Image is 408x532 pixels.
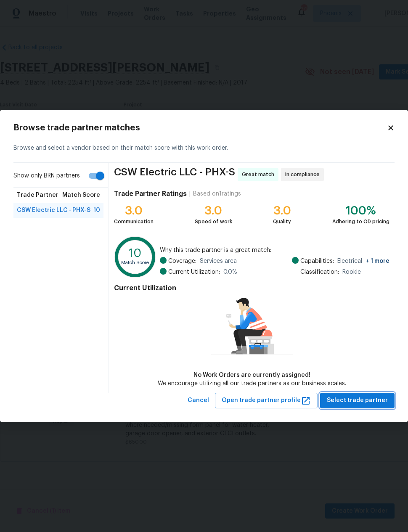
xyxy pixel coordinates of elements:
span: Cancel [188,395,209,406]
div: Speed of work [195,217,232,226]
span: CSW Electric LLC - PHX-S [114,168,235,181]
div: 100% [332,206,389,215]
div: Browse and select a vendor based on their match score with this work order. [13,134,395,163]
span: Great match [242,170,278,179]
span: Select trade partner [327,395,388,406]
div: Adhering to OD pricing [332,217,389,226]
div: 3.0 [273,206,291,215]
span: 10 [93,206,100,214]
span: Show only BRN partners [13,172,80,180]
div: Quality [273,217,291,226]
button: Select trade partner [320,393,395,408]
div: 3.0 [114,206,154,215]
div: We encourage utilizing all our trade partners as our business scales. [158,379,346,388]
span: Capabilities: [300,257,334,265]
button: Open trade partner profile [215,393,318,408]
div: 3.0 [195,206,232,215]
div: No Work Orders are currently assigned! [158,371,346,379]
span: 0.0 % [223,268,237,276]
div: Based on 1 ratings [193,190,241,198]
h4: Current Utilization [114,284,389,292]
span: Electrical [337,257,389,265]
span: CSW Electric LLC - PHX-S [17,206,90,214]
div: Communication [114,217,154,226]
span: Why this trade partner is a great match: [160,246,389,254]
text: 10 [129,247,142,259]
span: In compliance [285,170,323,179]
span: Coverage: [168,257,196,265]
button: Cancel [184,393,212,408]
div: | [187,190,193,198]
span: Trade Partner [17,191,58,199]
span: Classification: [300,268,339,276]
text: Match Score [122,260,149,265]
span: + 1 more [366,258,389,264]
span: Rookie [342,268,361,276]
span: Current Utilization: [168,268,220,276]
span: Match Score [62,191,100,199]
h4: Trade Partner Ratings [114,190,187,198]
h2: Browse trade partner matches [13,124,387,132]
span: Open trade partner profile [222,395,311,406]
span: Services area [200,257,237,265]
